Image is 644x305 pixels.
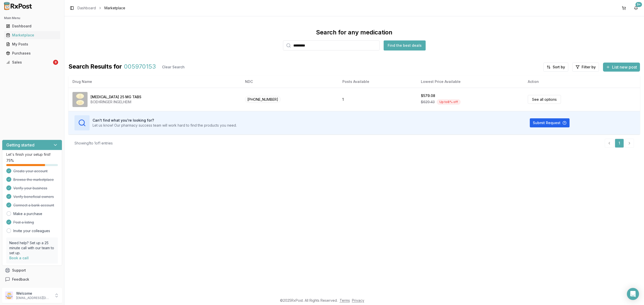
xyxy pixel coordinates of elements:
[77,6,125,11] nav: breadcrumb
[6,42,58,47] div: My Posts
[13,203,54,208] span: Connect a bank account
[6,142,34,148] h3: Getting started
[68,63,122,72] span: Search Results for
[605,139,634,148] nav: pagination
[2,275,62,284] button: Feedback
[2,40,62,48] button: My Posts
[74,141,113,146] div: Showing 1 to 1 of 1 entries
[603,63,640,72] button: List new post
[158,63,189,72] button: Clear Search
[93,123,237,128] p: Let us know! Our pharmacy success team will work hard to find the products you need.
[627,288,639,300] div: Open Intercom Messenger
[632,4,640,12] button: 9+
[4,49,60,58] a: Purchases
[2,58,62,66] button: Sales8
[93,118,237,123] h3: Can't find what you're looking for?
[4,58,60,67] a: Sales8
[13,220,34,225] span: Post a listing
[2,22,62,30] button: Dashboard
[553,65,565,70] span: Sort by
[77,6,96,11] a: Dashboard
[421,93,435,98] div: $579.08
[543,63,568,72] button: Sort by
[4,31,60,40] a: Marketplace
[12,277,29,282] span: Feedback
[316,28,392,36] div: Search for any medication
[16,296,51,300] p: [EMAIL_ADDRESS][DOMAIN_NAME]
[2,49,62,57] button: Purchases
[603,65,640,70] a: List new post
[13,186,47,191] span: Verify your business
[13,169,48,174] span: Create your account
[2,266,62,275] button: Support
[421,99,435,105] span: $629.43
[68,76,241,88] th: Drug Name
[528,95,561,104] a: See all options
[530,118,570,127] button: Submit Request
[4,22,60,31] a: Dashboard
[6,33,58,38] div: Marketplace
[417,76,524,88] th: Lowest Price Available
[582,65,596,70] span: Filter by
[13,194,54,199] span: Verify beneficial owners
[9,256,29,260] a: Book a call
[53,60,58,65] div: 8
[9,240,55,256] p: Need help? Set up a 25 minute call with our team to set up.
[340,298,350,302] a: Terms
[13,211,42,216] a: Make a purchase
[2,2,34,10] img: RxPost Logo
[2,31,62,39] button: Marketplace
[72,92,88,107] img: Jardiance 25 MG TABS
[6,152,58,157] p: Let's finish your setup first!
[352,298,364,302] a: Privacy
[245,96,280,103] span: [PHONE_NUMBER]
[13,177,54,182] span: Browse the marketplace
[384,40,426,50] button: Find the best deals
[124,63,156,72] span: 005970153
[91,94,141,99] div: [MEDICAL_DATA] 25 MG TABS
[104,6,125,11] span: Marketplace
[16,291,51,296] p: Welcome
[241,76,339,88] th: NDC
[615,139,624,148] a: 1
[437,99,461,105] div: Up to 8 % off
[4,16,60,20] h2: Main Menu
[5,291,13,299] img: User avatar
[338,76,417,88] th: Posts Available
[524,76,640,88] th: Action
[4,40,60,49] a: My Posts
[338,88,417,111] td: 1
[6,51,58,56] div: Purchases
[91,99,141,105] div: BOEHRINGER INGELHEIM
[6,60,52,65] div: Sales
[635,2,642,7] div: 9+
[572,63,599,72] button: Filter by
[612,64,637,70] span: List new post
[6,24,58,29] div: Dashboard
[13,228,50,233] a: Invite your colleagues
[6,158,14,163] span: 75 %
